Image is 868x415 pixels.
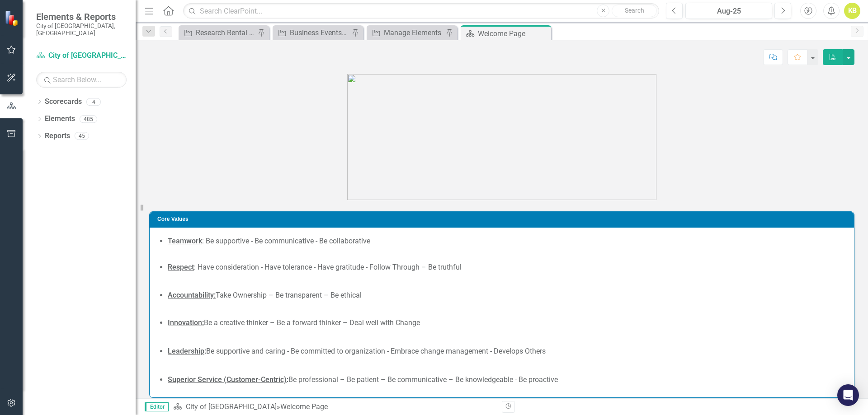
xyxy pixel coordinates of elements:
li: : Be supportive - Be communicative - Be collaborative [168,236,845,247]
strong: Respect [168,263,194,271]
a: Manage Elements [369,27,443,38]
div: Research Rental Assistance for Businesses [196,27,255,38]
span: Editor [145,402,169,411]
div: Business Events Calendar for Website [290,27,349,38]
li: : Have consideration - Have tolerance - Have gratitude - Follow Through – Be truthful [168,262,845,273]
div: 485 [80,115,97,123]
strong: Accountability: [168,291,216,299]
button: Search [612,5,657,17]
div: Manage Elements [384,27,443,38]
img: ClearPoint Strategy [5,10,20,26]
a: Reports [45,131,70,141]
button: KB [844,3,860,19]
u: Leadership [168,347,204,355]
h3: Core Values [157,216,849,222]
button: Aug-25 [685,3,772,19]
strong: : [204,347,206,355]
strong: : [287,375,288,384]
li: Be a creative thinker – Be a forward thinker – Deal well with Change [168,318,845,328]
small: City of [GEOGRAPHIC_DATA], [GEOGRAPHIC_DATA] [36,22,127,37]
div: » [173,402,495,412]
strong: Innovation: [168,318,204,327]
div: Open Intercom Messenger [837,384,859,406]
a: City of [GEOGRAPHIC_DATA] [36,51,127,61]
span: Elements & Reports [36,11,127,22]
li: Be professional – Be patient – Be communicative – Be knowledgeable - Be proactive [168,375,845,385]
div: Welcome Page [478,28,549,39]
div: Welcome Page [280,402,328,411]
span: Search [625,7,644,14]
u: Superior Service (Customer-Centric) [168,375,287,384]
input: Search ClearPoint... [183,3,659,19]
div: 45 [75,132,89,140]
a: Scorecards [45,97,82,107]
img: 636613840959600000.png [347,74,656,200]
li: Take Ownership – Be transparent – Be ethical [168,290,845,301]
li: Be supportive and caring - Be committed to organization - Embrace change management - Develops Ot... [168,346,845,357]
a: Elements [45,114,75,124]
input: Search Below... [36,72,127,88]
div: Aug-25 [689,6,769,17]
a: Research Rental Assistance for Businesses [181,27,255,38]
div: 4 [86,98,101,106]
a: City of [GEOGRAPHIC_DATA] [186,402,277,411]
u: Teamwork [168,237,202,245]
a: Business Events Calendar for Website [275,27,349,38]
